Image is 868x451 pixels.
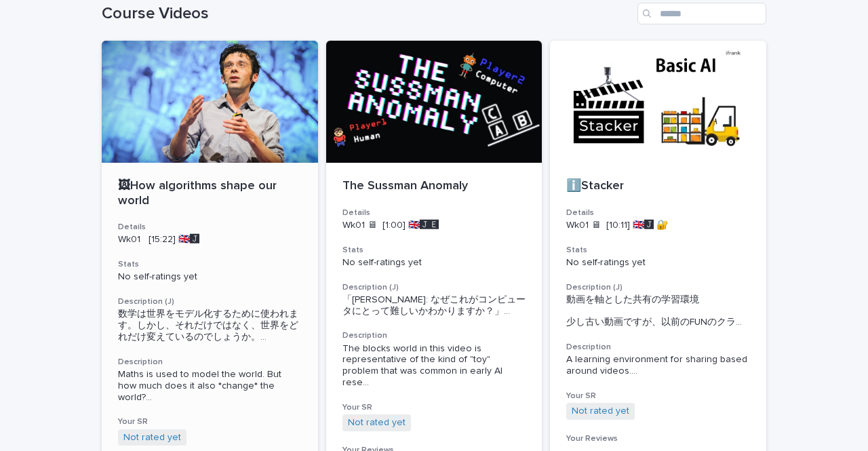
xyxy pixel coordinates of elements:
p: Wk01 🖥 [10:11] 🇬🇧🅹️ 🔐 [566,220,750,231]
h3: Stats [566,245,750,256]
span: 動画を軸とした共有の学習環境 少し古い動画ですが、以前のFUNのクラ ... [566,294,750,328]
h3: Details [566,208,750,218]
div: 動画を軸とした共有の学習環境 少し古い動画ですが、以前のFUNのクラスシステム「manaba」をご覧いただけます。 0:00 Stackerを用いる理由 0:52 講義の検索方法 1:09 学習... [566,294,750,328]
span: A learning environment for sharing based around videos. ... [566,354,750,377]
p: Wk01 🖥 [1:00] 🇬🇧🅹️🅴️ [342,220,526,231]
h3: Description [342,330,526,341]
p: 🖼How algorithms shape our world [118,179,302,208]
h3: Description [118,357,302,368]
a: Not rated yet [572,406,629,417]
span: 「[PERSON_NAME]: なぜこれがコンピュータにとって難しいかわかりますか？」 ... [342,294,526,317]
p: No self-ratings yet [566,257,750,269]
p: The Sussman Anomaly [342,179,526,194]
h3: Details [118,222,302,233]
p: ℹ️Stacker [566,179,750,194]
h3: Stats [342,245,526,256]
h3: Description (J) [342,282,526,293]
h3: Description (J) [118,296,302,307]
h3: Your SR [566,391,750,401]
span: The blocks world in this video is representative of the kind of "toy" problem that was common in ... [342,343,526,389]
span: 数学は世界をモデル化するために使われます。しかし、それだけではなく、世界をどれだけ変えているのでしょうか。 ... [118,309,302,342]
div: Maths is used to model the world. But how much does it also *change* the world? You will hear the... [118,369,302,403]
a: Not rated yet [348,417,406,429]
p: No self-ratings yet [342,257,526,269]
div: 数学は世界をモデル化するために使われます。しかし、それだけではなく、世界をどれだけ変えているのでしょうか。 ブラックボックス」という言葉を耳にすることがありますが、これは実際には理解できない方法... [118,309,302,342]
input: Search [637,3,766,24]
div: 「サスマン・アノマリー: なぜこれがコンピュータにとって難しいかわかりますか？」 この動画に登場するブロックの世界は、初期のAI研究でよく見られた「おもちゃ」のように身近な問題の代表です。 サス... [342,294,526,317]
a: Not rated yet [123,432,181,444]
h1: Course Videos [102,4,632,24]
p: No self-ratings yet [118,271,302,283]
h3: Your SR [342,402,526,413]
div: A learning environment for sharing based around videos. The video is a little old, and you can se... [566,354,750,377]
h3: Your SR [118,416,302,427]
span: Maths is used to model the world. But how much does it also *change* the world? ... [118,369,302,403]
h3: Stats [118,259,302,270]
h3: Details [342,208,526,218]
h3: Your Reviews [566,433,750,444]
p: Wk01 [15:22] 🇬🇧🅹️ [118,234,302,246]
h3: Description [566,342,750,353]
h3: Description (J) [566,282,750,293]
